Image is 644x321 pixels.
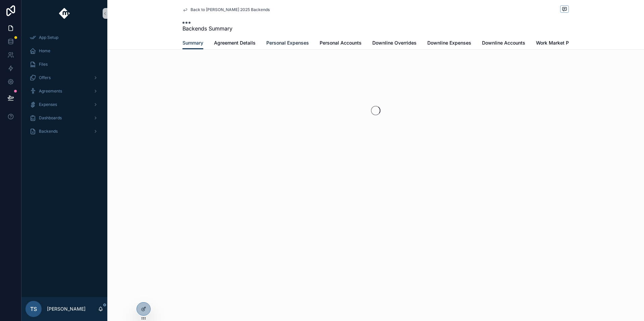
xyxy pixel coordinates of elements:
[536,37,588,50] a: Work Market Payments
[214,37,256,50] a: Agreement Details
[39,75,51,80] span: Offers
[21,27,107,146] div: scrollable content
[536,40,588,46] span: Work Market Payments
[25,85,103,97] a: Agreements
[191,7,270,12] span: Back to [PERSON_NAME] 2025 Backends
[25,112,103,124] a: Dashboards
[59,8,70,19] img: App logo
[25,31,103,44] a: App Setup
[39,88,62,94] span: Agreements
[39,48,50,54] span: Home
[182,24,232,33] span: Backends Summary
[47,306,86,312] p: [PERSON_NAME]
[39,102,57,107] span: Expenses
[182,37,203,50] a: Summary
[372,40,417,46] span: Downline Overrides
[25,45,103,57] a: Home
[25,72,103,84] a: Offers
[25,125,103,137] a: Backends
[266,37,309,50] a: Personal Expenses
[482,40,525,46] span: Downline Accounts
[39,35,58,40] span: App Setup
[39,115,62,121] span: Dashboards
[182,40,203,46] span: Summary
[372,37,417,50] a: Downline Overrides
[30,305,37,313] span: TS
[320,40,362,46] span: Personal Accounts
[482,37,525,50] a: Downline Accounts
[182,7,270,12] a: Back to [PERSON_NAME] 2025 Backends
[427,37,471,50] a: Downline Expenses
[25,58,103,70] a: Files
[25,99,103,111] a: Expenses
[266,40,309,46] span: Personal Expenses
[320,37,362,50] a: Personal Accounts
[214,40,256,46] span: Agreement Details
[39,129,58,134] span: Backends
[39,62,48,67] span: Files
[427,40,471,46] span: Downline Expenses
